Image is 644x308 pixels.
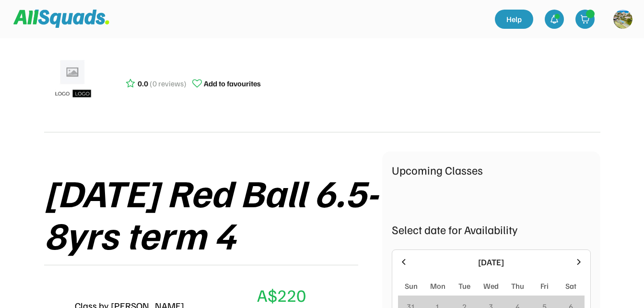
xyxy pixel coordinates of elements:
[405,280,418,292] div: Sun
[150,78,187,89] div: (0 reviews)
[613,10,632,29] img: https%3A%2F%2F94044dc9e5d3b3599ffa5e2d56a015ce.cdn.bubble.io%2Ff1727863250124x744008030739924900%...
[44,171,382,255] div: [DATE] Red Ball 6.5-8yrs term 4
[13,10,109,28] img: Squad%20Logo.svg
[49,57,97,105] img: ui-kit-placeholders-product-5_1200x.webp
[257,282,306,308] div: A$220
[540,280,549,292] div: Fri
[550,14,559,24] img: bell-03%20%281%29.svg
[392,161,591,178] div: Upcoming Classes
[430,280,445,292] div: Mon
[495,10,533,29] a: Help
[204,78,261,89] div: Add to favourites
[414,256,568,269] div: [DATE]
[580,14,590,24] img: shopping-cart-01%20%281%29.svg
[483,280,499,292] div: Wed
[565,280,576,292] div: Sat
[392,221,591,238] div: Select date for Availability
[458,280,470,292] div: Tue
[138,78,148,89] div: 0.0
[511,280,524,292] div: Thu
